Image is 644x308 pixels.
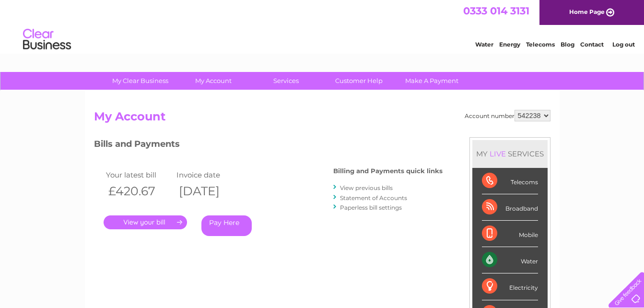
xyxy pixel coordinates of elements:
img: logo.png [23,25,71,54]
a: My Account [174,72,253,90]
a: Statement of Accounts [340,194,407,201]
div: Electricity [482,273,538,300]
a: Energy [499,41,520,48]
th: [DATE] [174,181,245,201]
td: Your latest bill [104,168,175,181]
div: LIVE [488,149,508,158]
div: MY SERVICES [472,140,548,167]
div: Water [482,247,538,273]
div: Clear Business is a trading name of Verastar Limited (registered in [GEOGRAPHIC_DATA] No. 3667643... [96,5,549,47]
a: Log out [612,41,635,48]
a: Customer Help [319,72,398,90]
a: 0333 014 3131 [463,5,529,17]
a: Pay Here [201,215,252,236]
a: Make A Payment [392,72,471,90]
div: Mobile [482,221,538,247]
a: Services [246,72,326,90]
a: Telecoms [526,41,555,48]
div: Telecoms [482,168,538,194]
a: Blog [561,41,574,48]
h3: Bills and Payments [94,137,443,154]
div: Broadband [482,194,538,221]
a: Contact [580,41,604,48]
th: £420.67 [104,181,175,201]
div: Account number [465,110,550,121]
td: Invoice date [174,168,245,181]
a: Water [475,41,493,48]
h4: Billing and Payments quick links [333,167,443,175]
a: Paperless bill settings [340,204,402,211]
a: My Clear Business [101,72,180,90]
h2: My Account [94,110,550,128]
a: . [104,215,187,229]
a: View previous bills [340,184,393,191]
